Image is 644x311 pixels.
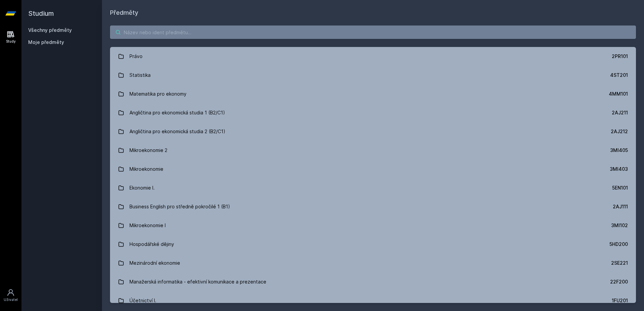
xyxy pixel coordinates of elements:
[129,275,266,289] div: Manažerská informatika - efektivní komunikace a prezentace
[1,27,20,47] a: Study
[612,185,628,191] div: 5EN101
[129,162,163,176] div: Mikroekonomie
[611,128,628,135] div: 2AJ212
[129,219,166,232] div: Mikroekonomie I
[6,39,16,44] div: Study
[610,147,628,154] div: 3MI405
[129,68,151,82] div: Statistika
[110,291,636,310] a: Účetnictví I. 1FU201
[1,285,20,306] a: Uživatel
[609,241,628,248] div: 5HD200
[110,160,636,178] a: Mikroekonomie 3MI403
[110,235,636,254] a: Hospodářské dějiny 5HD200
[611,260,628,266] div: 2SE221
[110,197,636,216] a: Business English pro středně pokročilé 1 (B1) 2AJ111
[4,297,18,302] div: Uživatel
[610,278,628,285] div: 22F200
[610,72,628,79] div: 4ST201
[612,297,628,304] div: 1FU201
[110,85,636,103] a: Matematika pro ekonomy 4MM101
[613,203,628,210] div: 2AJ111
[28,27,72,33] a: Všechny předměty
[110,47,636,66] a: Právo 2PR101
[110,122,636,141] a: Angličtina pro ekonomická studia 2 (B2/C1) 2AJ212
[110,141,636,160] a: Mikroekonomie 2 3MI405
[129,256,180,270] div: Mezinárodní ekonomie
[612,109,628,116] div: 2AJ211
[110,8,636,17] h1: Předměty
[129,238,174,251] div: Hospodářské dějiny
[110,272,636,291] a: Manažerská informatika - efektivní komunikace a prezentace 22F200
[129,181,155,195] div: Ekonomie I.
[110,25,636,39] input: Název nebo ident předmětu…
[110,254,636,272] a: Mezinárodní ekonomie 2SE221
[28,39,64,46] span: Moje předměty
[129,50,143,63] div: Právo
[611,222,628,229] div: 3MI102
[612,53,628,60] div: 2PR101
[129,294,156,307] div: Účetnictví I.
[110,178,636,197] a: Ekonomie I. 5EN101
[609,91,628,97] div: 4MM101
[129,200,230,213] div: Business English pro středně pokročilé 1 (B1)
[129,125,225,138] div: Angličtina pro ekonomická studia 2 (B2/C1)
[129,144,167,157] div: Mikroekonomie 2
[110,103,636,122] a: Angličtina pro ekonomická studia 1 (B2/C1) 2AJ211
[110,216,636,235] a: Mikroekonomie I 3MI102
[610,166,628,172] div: 3MI403
[110,66,636,85] a: Statistika 4ST201
[129,106,225,119] div: Angličtina pro ekonomická studia 1 (B2/C1)
[129,87,186,101] div: Matematika pro ekonomy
